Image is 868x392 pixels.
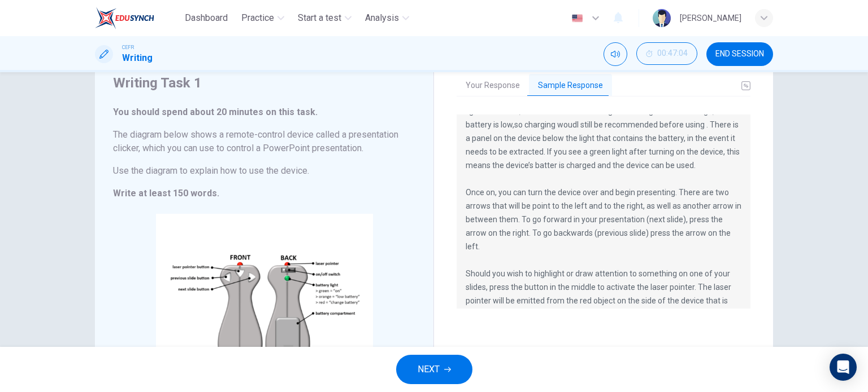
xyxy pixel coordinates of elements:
[293,8,356,28] button: Start a test
[237,8,289,28] button: Practice
[122,43,134,51] span: CEFR
[241,11,274,25] span: Practice
[365,11,399,25] span: Analysis
[298,11,341,25] span: Start a test
[113,188,219,199] strong: Write at least 150 words.
[680,11,741,25] div: [PERSON_NAME]
[529,74,612,98] button: Sample Response
[95,7,154,29] img: EduSynch logo
[830,354,857,381] div: Open Intercom Messenger
[180,8,232,28] button: Dashboard
[396,355,472,384] button: NEXT
[185,11,228,25] span: Dashboard
[657,49,688,58] span: 00:47:04
[636,42,697,66] div: Hide
[715,50,764,59] span: END SESSION
[570,14,584,23] img: en
[122,51,153,65] h1: Writing
[361,8,414,28] button: Analysis
[457,74,529,98] button: Your Response
[113,164,415,178] h6: Use the diagram to explain how to use the device.
[636,42,697,65] button: 00:47:04
[604,42,627,66] div: Mute
[113,128,415,155] h6: The diagram below shows a remote-control device called a presentation clicker, which you can use ...
[653,9,671,27] img: Profile picture
[457,74,750,98] div: basic tabs example
[706,42,773,66] button: END SESSION
[113,105,415,119] h6: You should spend about 20 minutes on this task.
[95,7,180,29] a: EduSynch logo
[113,74,415,92] h4: Writing Task 1
[418,362,440,377] span: NEXT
